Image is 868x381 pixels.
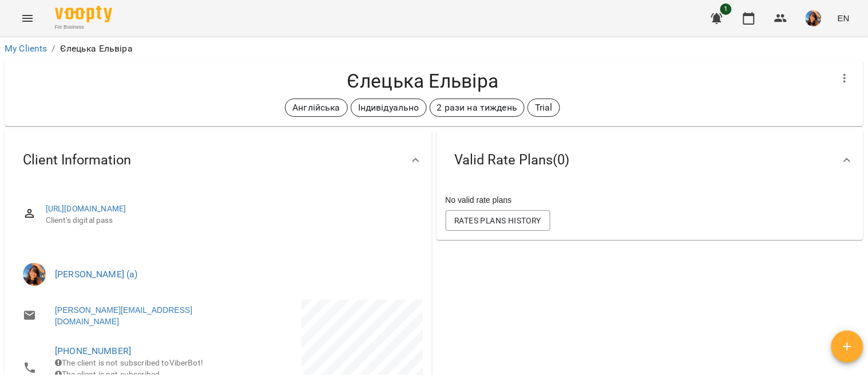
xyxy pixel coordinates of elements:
[351,99,427,117] div: Індивідуально
[5,43,47,54] a: My Clients
[292,101,340,115] p: Англійська
[528,99,560,117] div: Trial
[55,6,112,22] img: Voopty Logo
[55,358,203,367] span: The client is not subscribed to ViberBot!
[55,269,138,280] a: [PERSON_NAME] (а)
[55,23,112,31] span: For Business
[5,131,432,190] div: Client Information
[46,204,126,213] a: [URL][DOMAIN_NAME]
[833,7,854,29] button: EN
[446,210,550,231] button: Rates Plans History
[5,42,863,56] nav: breadcrumb
[55,304,207,327] a: [PERSON_NAME][EMAIL_ADDRESS][DOMAIN_NAME]
[23,263,46,286] img: Вербова Єлизавета Сергіївна (а)
[455,151,570,169] span: Valid Rate Plans ( 0 )
[806,10,822,26] img: a3cfe7ef423bcf5e9dc77126c78d7dbf.jpg
[443,192,857,208] div: No valid rate plans
[14,5,41,32] button: Menu
[51,42,55,56] li: /
[838,12,850,24] span: EN
[455,214,541,227] span: Rates Plans History
[437,101,518,115] p: 2 рази на тиждень
[285,99,347,117] div: Англійська
[60,42,133,56] p: Єлецька Ельвіра
[23,151,131,169] span: Client Information
[535,101,553,115] p: Trial
[720,3,732,15] span: 1
[358,101,419,115] p: Індивідуально
[437,131,864,190] div: Valid Rate Plans(0)
[46,215,414,226] span: Client's digital pass
[14,69,831,93] h4: Єлецька Ельвіра
[430,99,525,117] div: 2 рази на тиждень
[55,345,131,356] a: [PHONE_NUMBER]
